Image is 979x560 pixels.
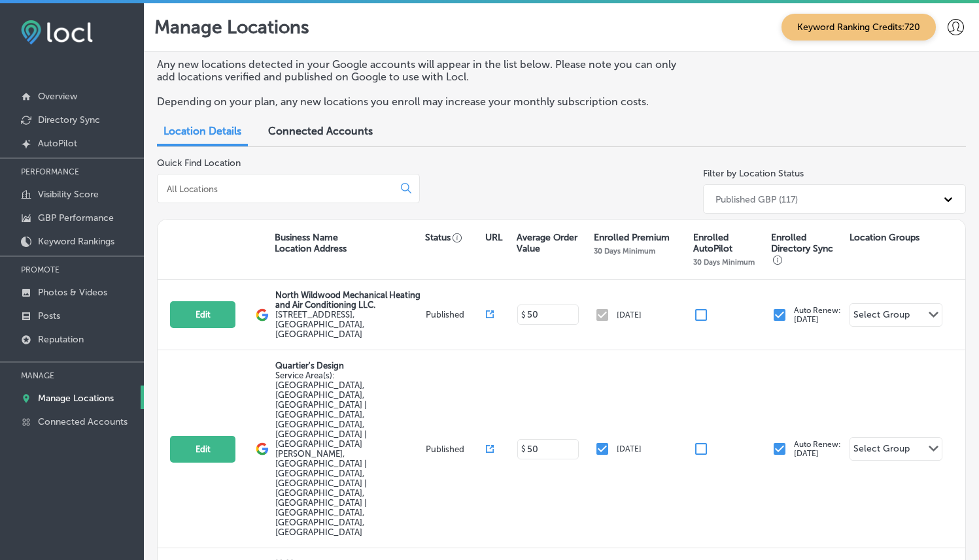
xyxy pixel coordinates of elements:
p: Published [426,310,486,320]
p: Manage Locations [38,393,114,404]
p: Average Order Value [517,232,587,254]
p: $ [521,310,526,320]
span: Keyword Ranking Credits: 720 [781,14,936,41]
p: Enrolled Premium [594,232,670,243]
p: Business Name Location Address [275,232,347,254]
p: Auto Renew: [DATE] [794,306,841,324]
p: GBP Performance [38,212,114,223]
p: Depending on your plan, any new locations you enroll may increase your monthly subscription costs. [157,95,683,108]
p: Photos & Videos [38,287,107,298]
input: All Locations [165,183,390,195]
div: Published GBP (117) [715,193,798,205]
label: Quick Find Location [157,157,241,169]
div: Select Group [853,443,910,458]
p: Overview [38,91,77,102]
p: North Wildwood Mechanical Heating and Air Conditioning LLC. [275,290,422,310]
p: Location Groups [850,232,919,243]
p: URL [485,232,502,243]
p: $ [521,444,526,453]
p: Quartier's Design [275,361,422,371]
label: [STREET_ADDRESS] , [GEOGRAPHIC_DATA], [GEOGRAPHIC_DATA] [275,310,422,339]
p: Enrolled AutoPilot [693,232,765,254]
p: Enrolled Directory Sync [771,232,843,265]
p: [DATE] [617,310,642,320]
p: Reputation [38,334,84,345]
span: Connected Accounts [268,125,373,137]
p: Status [425,232,485,243]
div: Select Group [853,309,910,324]
p: Posts [38,310,60,321]
span: Location Details [163,125,241,137]
p: 30 Days Minimum [594,246,655,255]
p: Directory Sync [38,114,100,125]
p: Published [426,444,486,454]
p: Manage Locations [154,16,309,38]
button: Edit [170,436,235,463]
img: logo [256,308,269,321]
p: Connected Accounts [38,416,128,427]
p: Auto Renew: [DATE] [794,440,841,458]
p: Keyword Rankings [38,236,114,247]
p: Visibility Score [38,189,99,200]
button: Edit [170,301,235,328]
label: Filter by Location Status [703,168,804,179]
p: AutoPilot [38,138,77,149]
img: fda3e92497d09a02dc62c9cd864e3231.png [21,20,93,44]
p: 30 Days Minimum [693,257,755,267]
p: [DATE] [617,444,642,453]
img: logo [256,442,269,455]
p: Any new locations detected in your Google accounts will appear in the list below. Please note you... [157,58,683,83]
span: Parker, CO, USA | Castle Rock, CO, USA | Salida, CO 81201, USA | Elizabeth, CO 80107, USA | Frank... [275,371,367,537]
